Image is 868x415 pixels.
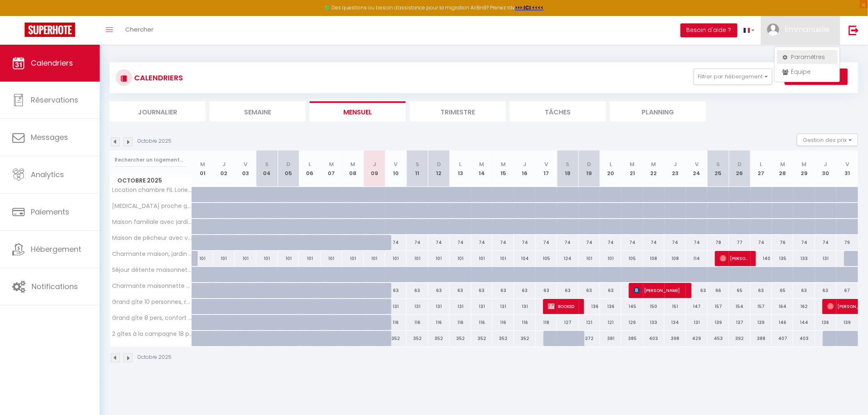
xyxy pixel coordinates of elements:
div: 131 [385,299,407,314]
span: [PERSON_NAME] [720,251,748,266]
div: 144 [793,315,815,330]
div: 139 [708,315,729,330]
div: 116 [471,315,493,330]
div: 352 [514,331,535,346]
div: 133 [643,315,665,330]
div: 74 [428,235,450,250]
div: 352 [450,331,471,346]
div: 108 [665,251,686,266]
div: 74 [793,235,815,250]
div: 101 [428,251,450,266]
abbr: D [286,160,290,168]
div: 63 [536,283,557,298]
div: 78 [708,235,729,250]
div: 63 [493,283,514,298]
div: 388 [751,331,772,346]
div: 407 [772,331,793,346]
th: 03 [235,150,256,187]
th: 27 [751,150,772,187]
div: 101 [385,251,407,266]
strong: >>> ICI <<<< [515,4,544,11]
li: Mensuel [310,101,406,121]
th: 10 [385,150,407,187]
li: Journalier [110,101,206,121]
div: 74 [385,235,407,250]
h3: CALENDRIERS [132,68,183,87]
span: Maison familiale avec jardin, idéal pour pros, vacances, proche mer [111,219,193,225]
div: 392 [729,331,750,346]
th: 08 [342,150,363,187]
abbr: J [373,160,376,168]
div: 429 [686,331,707,346]
div: 381 [600,331,621,346]
div: 154 [729,299,750,314]
div: 139 [751,315,772,330]
div: 146 [772,315,793,330]
th: 04 [256,150,278,187]
div: 136 [600,299,621,314]
div: 63 [407,283,428,298]
button: Gestion des prix [797,134,858,146]
th: 12 [428,150,450,187]
div: 74 [471,235,493,250]
div: 116 [428,315,450,330]
a: Équipe [777,65,838,79]
div: 74 [579,235,600,250]
abbr: L [459,160,461,168]
abbr: D [437,160,441,168]
span: Charmante maisonnette cosy à [GEOGRAPHIC_DATA] [111,283,193,289]
div: 74 [493,235,514,250]
span: [PERSON_NAME] [634,283,683,298]
th: 22 [643,150,665,187]
span: Charmante maison, jardin en plein cœur de [GEOGRAPHIC_DATA] [111,251,193,257]
div: 134 [665,315,686,330]
p: Octobre 2025 [137,137,171,145]
div: 116 [514,315,535,330]
abbr: S [717,160,720,168]
div: 101 [213,251,235,266]
div: 63 [557,283,578,298]
div: 157 [751,299,772,314]
th: 18 [557,150,578,187]
div: 352 [471,331,493,346]
th: 13 [450,150,471,187]
div: 124 [557,251,578,266]
span: Calendriers [31,58,73,68]
abbr: J [824,160,827,168]
abbr: V [244,160,247,168]
abbr: M [802,160,807,168]
div: 74 [450,235,471,250]
th: 16 [514,150,535,187]
span: Emmanuelle [785,24,830,34]
span: Hébergement [31,244,81,254]
button: Besoin d'aide ? [681,23,738,37]
div: 164 [772,299,793,314]
input: Rechercher un logement... [114,153,187,167]
div: 131 [428,299,450,314]
div: 137 [729,315,750,330]
th: 11 [407,150,428,187]
abbr: J [222,160,226,168]
abbr: M [780,160,785,168]
th: 30 [815,150,836,187]
div: 74 [557,235,578,250]
button: Filtrer par hébergement [694,68,772,85]
div: 63 [579,283,600,298]
div: 79 [836,235,858,250]
div: 63 [815,283,836,298]
div: 352 [385,331,407,346]
th: 01 [192,150,213,187]
div: 101 [364,251,385,266]
li: Trimestre [410,101,506,121]
abbr: S [265,160,269,168]
div: 101 [579,251,600,266]
abbr: V [695,160,699,168]
div: 74 [514,235,535,250]
div: 63 [450,283,471,298]
abbr: L [610,160,612,168]
div: 139 [836,315,858,330]
div: 403 [793,331,815,346]
abbr: V [394,160,398,168]
th: 31 [836,150,858,187]
abbr: J [674,160,677,168]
